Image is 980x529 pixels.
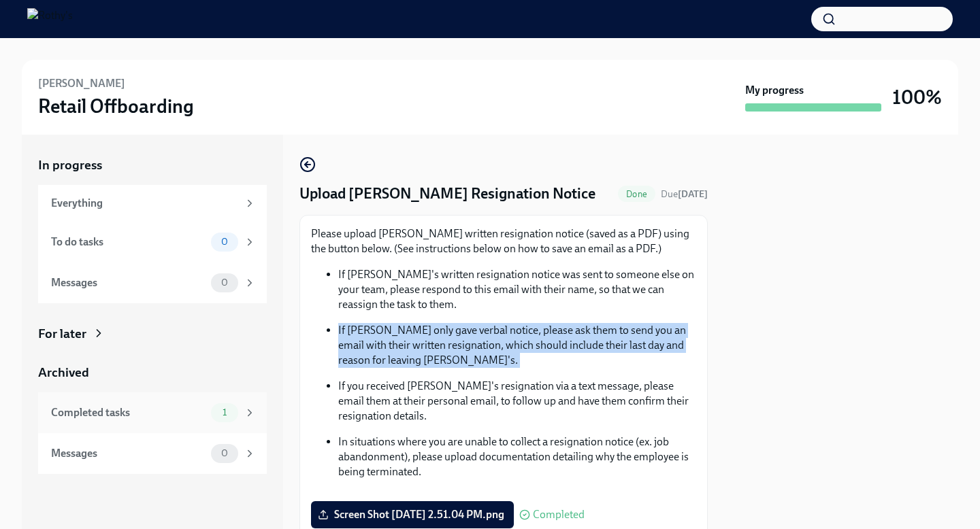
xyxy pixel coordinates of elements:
h3: 100% [892,85,942,109]
label: Screen Shot [DATE] 2.51.04 PM.png [311,501,514,528]
a: Messages0 [38,262,267,303]
span: 0 [213,237,236,247]
strong: [DATE] [678,188,708,200]
strong: My progress [745,83,804,98]
div: Messages [51,446,206,461]
h4: Upload [PERSON_NAME] Resignation Notice [299,184,595,204]
h6: [PERSON_NAME] [38,76,125,91]
div: Messages [51,275,206,290]
a: Completed tasks1 [38,392,267,433]
span: July 21st, 2025 12:00 [661,188,708,201]
p: In situations where you are unable to collect a resignation notice (ex. job abandonment), please ... [338,434,696,479]
div: For later [38,325,86,343]
h3: Retail Offboarding [38,94,194,118]
span: 1 [214,407,235,417]
a: In progress [38,156,267,174]
p: Please upload [PERSON_NAME] written resignation notice (saved as a PDF) using the button below. (... [311,226,696,256]
span: Completed [533,509,585,520]
span: 0 [213,448,236,458]
a: To do tasks0 [38,222,267,262]
p: If you received [PERSON_NAME]'s resignation via a text message, please email them at their person... [338,379,696,424]
p: If [PERSON_NAME] only gave verbal notice, please ask them to send you an email with their written... [338,323,696,368]
div: To do tasks [51,235,206,250]
img: Rothy's [27,8,73,30]
div: Completed tasks [51,405,206,420]
span: Due [661,188,708,200]
a: For later [38,325,267,343]
span: 0 [213,277,236,288]
div: Everything [51,196,238,211]
span: Screen Shot [DATE] 2.51.04 PM.png [321,508,504,522]
a: Archived [38,364,267,381]
span: Done [618,189,655,199]
a: Everything [38,185,267,222]
a: Messages0 [38,433,267,474]
p: If [PERSON_NAME]'s written resignation notice was sent to someone else on your team, please respo... [338,267,696,312]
